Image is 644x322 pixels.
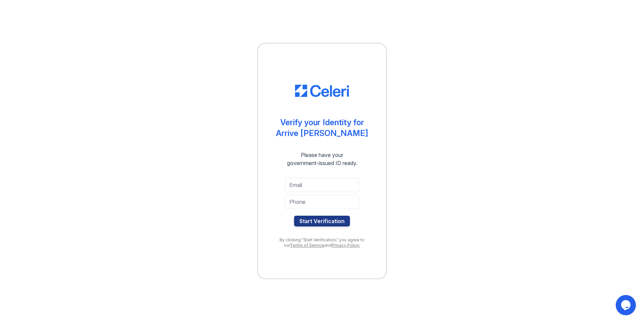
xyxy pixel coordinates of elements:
[332,243,360,248] a: Privacy Policy.
[294,216,350,226] button: Start Verification
[271,237,373,248] div: By clicking "Start Verification," you agree to our and
[616,295,637,315] iframe: chat widget
[290,243,324,248] a: Terms of Service
[275,151,369,167] div: Please have your government-issued ID ready.
[285,178,359,192] input: Email
[285,195,359,209] input: Phone
[276,117,368,139] div: Verify your Identity for Arrive [PERSON_NAME]
[295,85,349,97] img: CE_Logo_Blue-a8612792a0a2168367f1c8372b55b34899dd931a85d93a1a3d3e32e68fde9ad4.png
